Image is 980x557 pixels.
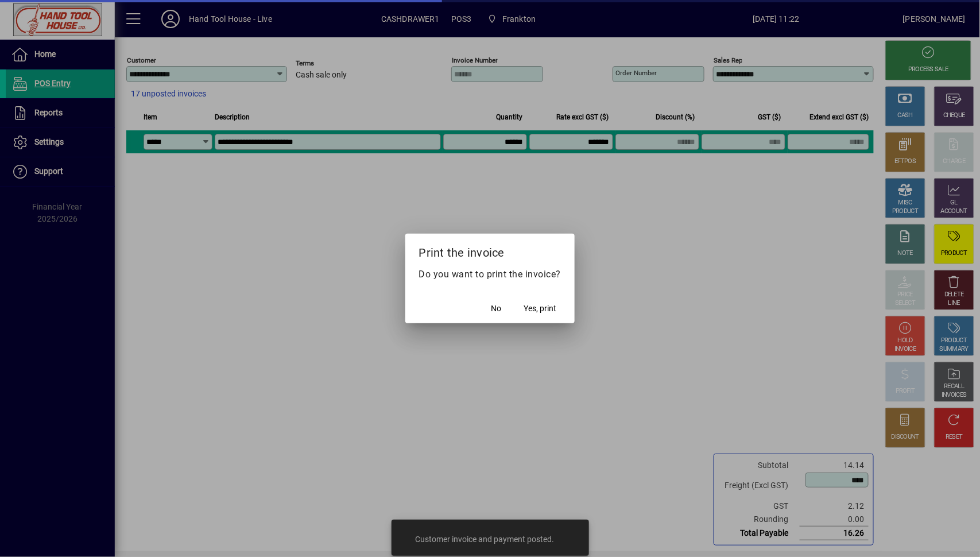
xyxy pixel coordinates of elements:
p: Do you want to print the invoice? [419,268,561,281]
span: Yes, print [524,303,556,315]
button: No [478,298,514,319]
button: Yes, print [519,298,561,319]
h2: Print the invoice [405,234,575,267]
span: No [491,303,501,315]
